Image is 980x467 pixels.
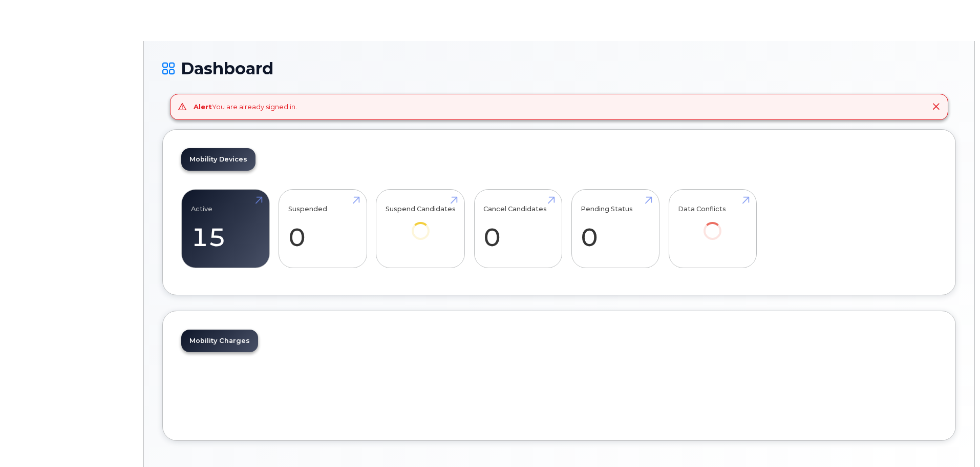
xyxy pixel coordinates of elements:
div: You are already signed in. [194,102,297,112]
a: Active 15 [191,195,260,262]
h1: Dashboard [162,59,956,77]
strong: Alert [194,103,212,111]
a: Mobility Charges [181,330,258,352]
a: Suspended 0 [288,195,357,262]
a: Suspend Candidates [386,195,456,254]
a: Mobility Devices [181,148,255,171]
a: Data Conflicts [678,195,747,254]
a: Pending Status 0 [581,195,650,262]
a: Cancel Candidates 0 [483,195,552,262]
